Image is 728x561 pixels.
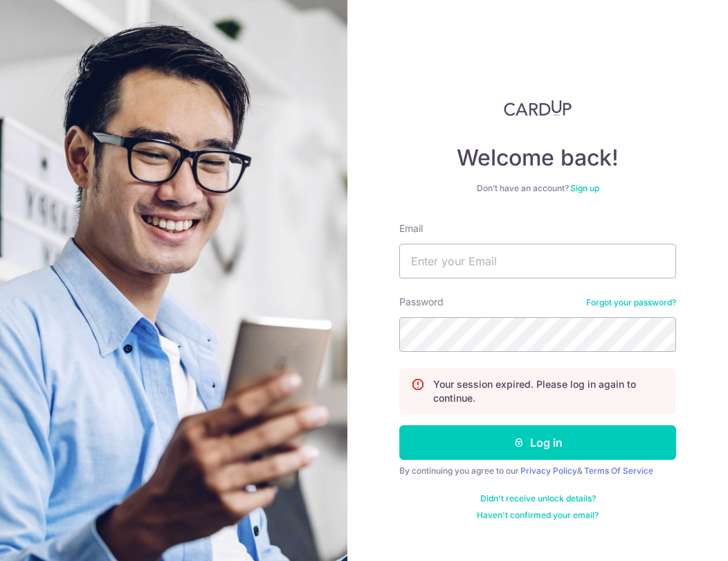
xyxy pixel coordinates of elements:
div: By continuing you agree to our & [399,465,676,477]
a: Forgot your password? [586,297,676,308]
a: Terms Of Service [584,465,653,476]
p: Your session expired. Please log in again to continue. [433,377,664,405]
label: Password [399,295,444,309]
img: CardUp Logo [504,100,572,116]
div: Don’t have an account? [399,183,676,194]
a: Haven't confirmed your email? [477,510,599,521]
label: Email [399,222,423,235]
a: Didn't receive unlock details? [480,493,596,504]
input: Enter your Email [399,244,676,278]
button: Log in [399,425,676,460]
a: Privacy Policy [520,465,577,476]
a: Sign up [570,183,599,193]
h4: Welcome back! [399,144,676,172]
